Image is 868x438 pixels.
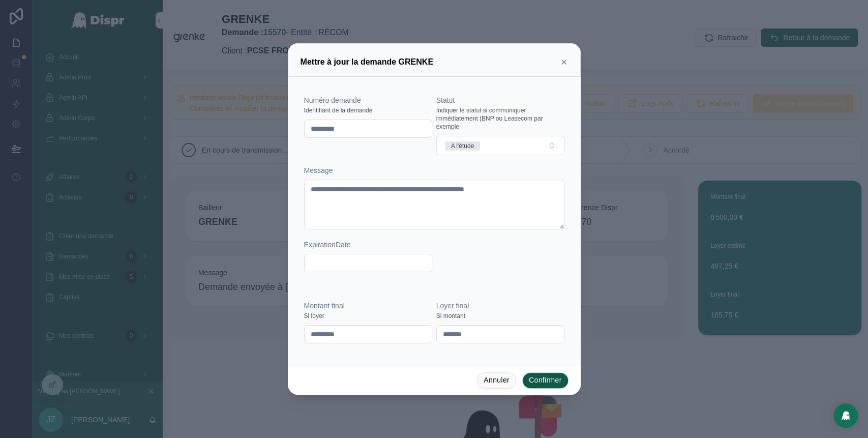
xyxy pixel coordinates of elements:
button: Annuler [477,372,516,389]
span: Si loyer [304,312,324,320]
span: Montant final [304,302,345,310]
button: Confirmer [522,372,568,389]
span: Indiquer le statut si communiquer immédiatement (BNP ou Leasecom par exemple [436,106,564,131]
span: ExpirationDate [304,241,351,249]
h3: Mettre à jour la demande GRENKE [301,56,433,68]
div: Open Intercom Messenger [833,403,858,428]
span: Numéro demande [304,96,361,104]
button: Select Button [436,136,564,155]
span: Message [304,166,333,174]
span: Loyer final [436,302,469,310]
div: A l'étude [451,141,474,151]
span: Statut [436,96,455,104]
span: Identifiant de la demande [304,106,373,114]
span: Si montant [436,312,465,320]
